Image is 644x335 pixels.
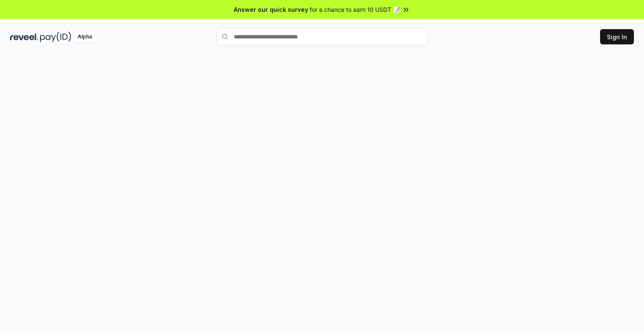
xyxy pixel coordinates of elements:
[310,5,400,14] span: for a chance to earn 10 USDT 📝
[234,5,308,14] span: Answer our quick survey
[40,32,71,42] img: pay_id
[600,29,634,44] button: Sign In
[73,32,97,42] div: Alpha
[10,32,38,42] img: reveel_dark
